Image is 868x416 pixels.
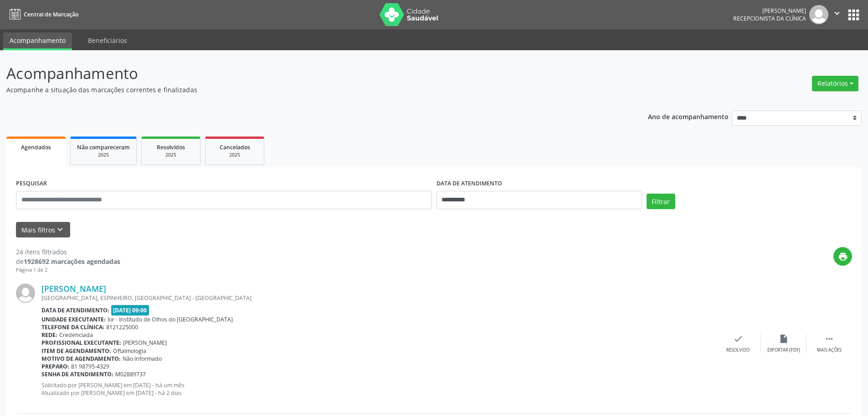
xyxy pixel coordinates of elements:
[41,294,715,302] div: [GEOGRAPHIC_DATA], ESPINHEIRO, [GEOGRAPHIC_DATA] - [GEOGRAPHIC_DATA]
[812,76,858,91] button: Relatórios
[846,7,862,23] button: apps
[6,62,605,85] p: Acompanhamento
[3,32,72,50] a: Acompanhamento
[733,334,743,344] i: check
[148,152,194,158] div: 2025
[82,32,134,48] a: Beneficiários
[726,347,750,353] div: Resolvido
[779,334,789,344] i: insert_drive_file
[809,5,828,24] img: img
[6,85,605,95] p: Acompanhe a situação das marcações correntes e finalizadas
[16,284,35,303] img: img
[108,316,233,323] span: Ior - Institudo de Olhos do [GEOGRAPHIC_DATA]
[212,152,257,158] div: 2025
[437,177,502,191] label: DATA DE ATENDIMENTO
[733,7,806,15] div: [PERSON_NAME]
[41,306,109,314] b: Data de atendimento:
[824,334,834,344] i: 
[41,331,57,339] b: Rede:
[817,347,842,353] div: Mais ações
[16,247,120,257] div: 24 itens filtrados
[41,316,106,323] b: Unidade executante:
[59,331,93,339] span: Credenciada
[113,347,146,355] span: Oftalmologia
[828,5,846,24] button: 
[41,381,715,397] p: Solicitado por [PERSON_NAME] em [DATE] - há um mês Atualizado por [PERSON_NAME] em [DATE] - há 2 ...
[733,15,806,22] span: Recepcionista da clínica
[111,305,149,316] span: [DATE] 09:00
[106,323,138,331] span: 8121225000
[123,339,167,347] span: [PERSON_NAME]
[220,143,250,151] span: Cancelados
[16,257,120,266] div: de
[24,257,120,266] strong: 1928692 marcações agendadas
[157,143,185,151] span: Resolvidos
[838,252,848,262] i: print
[71,363,109,370] span: 81 98795-4329
[648,111,729,122] p: Ano de acompanhamento
[16,222,70,238] button: Mais filtroskeyboard_arrow_down
[41,363,69,370] b: Preparo:
[41,370,113,378] b: Senha de atendimento:
[24,11,78,18] span: Central de Marcação
[16,177,47,191] label: PESQUISAR
[77,143,130,151] span: Não compareceram
[55,225,65,235] i: keyboard_arrow_down
[77,152,130,158] div: 2025
[123,355,162,363] span: Não informado
[41,284,106,294] a: [PERSON_NAME]
[41,339,121,347] b: Profissional executante:
[115,370,146,378] span: M02889737
[833,247,852,266] button: print
[647,194,675,209] button: Filtrar
[21,143,51,151] span: Agendados
[832,8,842,18] i: 
[16,266,120,274] div: Página 1 de 2
[6,7,78,22] a: Central de Marcação
[767,347,800,353] div: Exportar (PDF)
[41,355,121,363] b: Motivo de agendamento:
[41,347,111,355] b: Item de agendamento:
[41,323,104,331] b: Telefone da clínica:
